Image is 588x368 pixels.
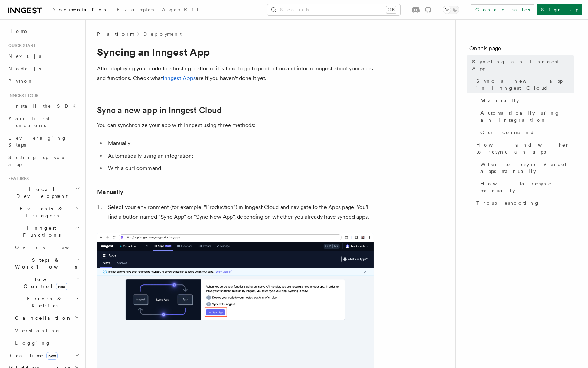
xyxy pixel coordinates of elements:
[6,205,75,219] span: Events & Triggers
[12,315,72,322] span: Cancellation
[6,202,81,222] button: Events & Triggers
[143,30,182,37] a: Deployment
[474,197,574,209] a: Troubleshooting
[12,312,81,324] button: Cancellation
[106,202,374,222] li: Select your environment (for example, "Production") in Inngest Cloud and navigate to the Apps pag...
[97,121,374,130] p: You can synchronize your app with Inngest using three methods:
[97,64,374,83] p: After deploying your code to a hosting platform, it is time to go to production and inform Innges...
[46,352,58,360] span: new
[8,116,49,128] span: Your first Functions
[97,30,134,37] span: Platform
[15,328,61,333] span: Versioning
[12,276,76,290] span: Flow Control
[106,139,374,148] li: Manually;
[8,53,41,59] span: Next.js
[15,245,86,250] span: Overview
[158,2,203,19] a: AgentKit
[56,283,67,290] span: new
[12,254,81,273] button: Steps & Workflows
[8,135,67,148] span: Leveraging Steps
[478,158,574,177] a: When to resync Vercel apps manually
[6,75,81,87] a: Python
[6,100,81,112] a: Install the SDK
[6,93,39,98] span: Inngest tour
[386,6,396,13] kbd: ⌘K
[12,292,81,312] button: Errors & Retries
[163,75,196,81] a: Inngest Apps
[162,7,199,12] span: AgentKit
[6,352,58,359] span: Realtime
[476,141,574,155] span: How and when to resync an app
[106,151,374,161] li: Automatically using an integration;
[480,129,535,136] span: Curl command
[97,105,222,115] a: Sync a new app in Inngest Cloud
[8,103,80,109] span: Install the SDK
[480,161,574,175] span: When to resync Vercel apps manually
[478,107,574,126] a: Automatically using an integration
[15,340,51,346] span: Logging
[480,180,574,194] span: How to resync manually
[6,50,81,62] a: Next.js
[12,324,81,337] a: Versioning
[97,46,374,58] h1: Syncing an Inngest App
[6,222,81,241] button: Inngest Functions
[267,4,400,15] button: Search...⌘K
[469,44,574,55] h4: On this page
[472,58,574,72] span: Syncing an Inngest App
[6,151,81,170] a: Setting up your app
[97,187,123,197] a: Manually
[476,78,574,91] span: Sync a new app in Inngest Cloud
[51,7,108,12] span: Documentation
[12,241,81,254] a: Overview
[6,225,75,238] span: Inngest Functions
[6,25,81,37] a: Home
[478,94,574,107] a: Manually
[12,273,81,292] button: Flow Controlnew
[6,186,75,200] span: Local Development
[6,62,81,75] a: Node.js
[8,155,68,167] span: Setting up your app
[106,164,374,173] li: With a curl command.
[112,2,158,19] a: Examples
[8,66,41,71] span: Node.js
[476,200,540,207] span: Troubleshooting
[8,28,28,35] span: Home
[480,97,519,104] span: Manually
[6,176,29,182] span: Features
[480,109,574,123] span: Automatically using an integration
[6,112,81,132] a: Your first Functions
[474,75,574,94] a: Sync a new app in Inngest Cloud
[478,126,574,139] a: Curl command
[471,4,534,15] a: Contact sales
[47,2,112,19] a: Documentation
[6,183,81,202] button: Local Development
[12,337,81,349] a: Logging
[12,256,77,270] span: Steps & Workflows
[537,4,582,15] a: Sign Up
[6,241,81,349] div: Inngest Functions
[478,177,574,197] a: How to resync manually
[6,349,81,362] button: Realtimenew
[443,6,459,14] button: Toggle dark mode
[8,78,34,84] span: Python
[12,295,75,309] span: Errors & Retries
[6,132,81,151] a: Leveraging Steps
[474,139,574,158] a: How and when to resync an app
[469,55,574,75] a: Syncing an Inngest App
[117,7,154,12] span: Examples
[6,43,36,49] span: Quick start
